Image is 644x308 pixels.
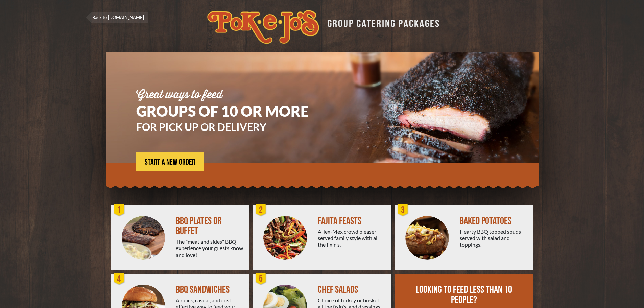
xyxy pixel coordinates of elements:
[405,216,449,260] img: PEJ-Baked-Potato.png
[207,10,319,44] img: logo.svg
[254,272,268,286] div: 5
[176,238,244,258] div: The "meat and sides" BBQ experience your guests know and love!
[318,216,386,226] div: FAJITA FEASTS
[460,228,528,248] div: Hearty BBQ topped spuds served with salad and toppings.
[136,122,329,132] h3: FOR PICK UP OR DELIVERY
[318,228,386,248] div: A Tex-Mex crowd pleaser served family style with all the fixin’s.
[396,204,410,217] div: 3
[136,152,204,171] a: START A NEW ORDER
[460,216,528,226] div: BAKED POTATOES
[318,285,386,295] div: CHEF SALADS
[176,216,244,236] div: BBQ PLATES OR BUFFET
[145,158,195,166] span: START A NEW ORDER
[113,272,126,286] div: 4
[263,216,307,260] img: PEJ-Fajitas.png
[86,12,148,23] a: Back to [DOMAIN_NAME]
[176,285,244,295] div: BBQ SANDWICHES
[323,16,440,29] div: GROUP CATERING PACKAGES
[415,285,514,305] div: LOOKING TO FEED LESS THAN 10 PEOPLE?
[136,90,329,100] div: Great ways to feed
[113,204,126,217] div: 1
[136,104,329,118] h1: GROUPS OF 10 OR MORE
[122,216,165,260] img: PEJ-BBQ-Buffet.png
[254,204,268,217] div: 2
